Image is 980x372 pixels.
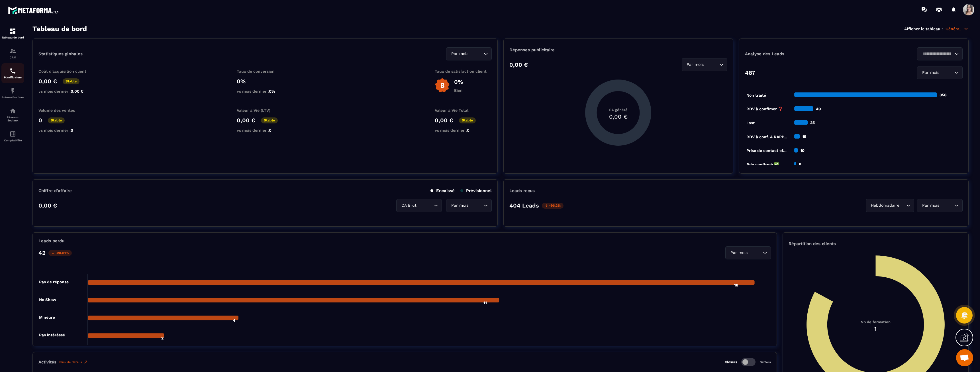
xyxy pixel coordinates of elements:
[38,128,95,133] p: vs mois dernier :
[1,76,24,79] p: Planificateur
[745,69,755,76] p: 487
[1,126,24,146] a: accountantaccountantComptabilité
[38,359,56,365] p: Activités
[39,297,56,302] tspan: No Show
[237,89,294,93] p: vs mois dernier :
[459,117,476,123] p: Stable
[9,48,16,54] img: formation
[469,202,482,209] input: Search for option
[450,202,469,209] span: Par mois
[921,51,953,57] input: Search for option
[917,199,963,212] div: Search for option
[38,69,95,74] p: Coût d'acquisition client
[39,315,55,320] tspan: Mineure
[1,23,24,43] a: formationformationTableau de bord
[48,250,72,256] p: -28.81%
[1,83,24,103] a: automationsautomationsAutomatisations
[746,107,783,111] tspan: RDV à confimer ❓
[956,349,973,366] div: Ouvrir le chat
[39,280,69,284] tspan: Pas de réponse
[760,360,771,364] p: Setters
[435,78,450,93] img: b-badge-o.b3b20ee6.svg
[1,36,24,39] p: Tableau de bord
[38,202,57,209] p: 0,00 €
[917,66,963,79] div: Search for option
[237,128,294,133] p: vs mois dernier :
[39,333,65,337] tspan: Pas intéréssé
[269,128,271,133] span: 0
[1,116,24,122] p: Réseaux Sociaux
[745,51,854,56] p: Analyse des Leads
[746,162,779,167] tspan: Rdv confirmé ✅
[940,202,953,209] input: Search for option
[48,117,65,123] p: Stable
[430,188,455,193] p: Encaissé
[904,27,943,31] p: Afficher le tableau :
[917,47,963,60] div: Search for option
[921,70,940,76] span: Par mois
[746,121,755,125] tspan: Lost
[446,47,492,60] div: Search for option
[509,61,528,68] p: 0,00 €
[237,69,294,74] p: Taux de conversion
[460,188,492,193] p: Prévisionnel
[940,70,953,76] input: Search for option
[1,96,24,99] p: Automatisations
[38,249,46,256] p: 42
[542,203,563,209] p: -96.2%
[467,128,469,133] span: 0
[38,89,95,93] p: vs mois dernier :
[8,5,59,15] img: logo
[746,148,787,153] tspan: Prise de contact ef...
[9,88,16,94] img: automations
[237,108,294,113] p: Valeur à Vie (LTV)
[454,88,463,93] p: Bien
[509,188,535,193] p: Leads reçus
[83,360,88,364] img: narrow-up-right-o.6b7c60e2.svg
[32,25,87,33] h3: Tableau de bord
[725,360,737,364] p: Closers
[1,63,24,83] a: schedulerschedulerPlanificateur
[71,128,73,133] span: 0
[418,202,432,209] input: Search for option
[725,246,771,259] div: Search for option
[38,117,42,124] p: 0
[435,117,453,124] p: 0,00 €
[685,62,705,68] span: Par mois
[1,103,24,126] a: social-networksocial-networkRéseaux Sociaux
[9,107,16,114] img: social-network
[789,241,963,246] p: Répartition des clients
[469,51,482,57] input: Search for option
[237,117,255,124] p: 0,00 €
[71,89,83,93] span: 0,00 €
[59,360,88,364] a: Plus de détails
[9,131,16,137] img: accountant
[1,139,24,142] p: Comptabilité
[38,238,64,243] p: Leads perdu
[9,68,16,74] img: scheduler
[435,69,492,74] p: Taux de satisfaction client
[435,128,492,133] p: vs mois dernier :
[38,51,83,56] p: Statistiques globales
[705,62,718,68] input: Search for option
[9,28,16,34] img: formation
[1,56,24,59] p: CRM
[729,250,749,256] span: Par mois
[269,89,275,93] span: 0%
[1,43,24,63] a: formationformationCRM
[63,78,79,84] p: Stable
[509,202,539,209] p: 404 Leads
[509,47,727,52] p: Dépenses publicitaire
[237,78,294,85] p: 0%
[446,199,492,212] div: Search for option
[682,58,727,71] div: Search for option
[38,188,72,193] p: Chiffre d’affaire
[946,26,969,31] p: Général
[38,78,57,85] p: 0,00 €
[921,202,940,209] span: Par mois
[746,93,766,97] tspan: Non traité
[396,199,442,212] div: Search for option
[869,202,901,209] span: Hebdomadaire
[38,108,95,113] p: Volume des ventes
[454,78,463,85] p: 0%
